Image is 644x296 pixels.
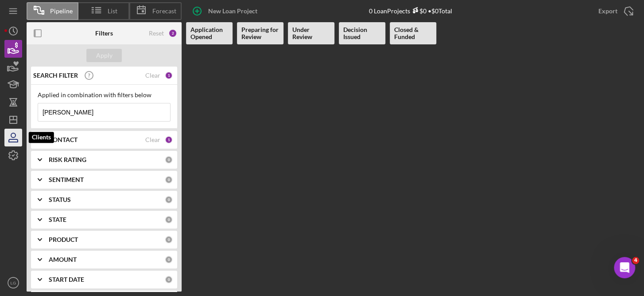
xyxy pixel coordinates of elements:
b: RISK RATING [49,156,86,163]
b: Preparing for Review [241,26,279,40]
div: New Loan Project [208,2,257,20]
div: 0 Loan Projects • $0 Total [369,7,452,15]
b: SENTIMENT [49,176,84,183]
b: AMOUNT [49,256,77,263]
button: New Loan Project [186,2,266,20]
div: 0 [165,196,173,204]
b: PRODUCT [49,236,78,243]
b: START DATE [49,276,84,283]
span: Forecast [152,8,176,15]
div: Reset [149,30,164,37]
div: 0 [165,256,173,264]
b: Decision Issued [343,26,381,40]
div: Clear [145,72,160,79]
b: SEARCH FILTER [33,72,78,79]
div: 1 [165,136,173,144]
div: Clear [145,136,160,143]
text: LG [11,280,16,285]
b: Under Review [292,26,330,40]
b: CONTACT [49,136,78,143]
span: 4 [632,257,639,264]
button: Apply [86,49,122,62]
b: STATUS [49,196,71,203]
div: $0 [410,7,427,15]
button: LG [4,274,22,292]
div: 1 [165,71,173,79]
div: Apply [96,49,113,62]
b: Filters [95,30,113,37]
div: 2 [168,29,177,38]
b: STATE [49,216,66,223]
span: List [108,8,117,15]
b: Closed & Funded [394,26,432,40]
span: Pipeline [50,8,73,15]
b: Application Opened [190,26,228,40]
div: Export [598,2,617,20]
div: Applied in combination with filters below [38,91,171,99]
div: 0 [165,216,173,224]
div: 0 [165,176,173,184]
iframe: Intercom live chat [614,257,635,278]
button: Export [590,2,640,20]
div: 0 [165,276,173,284]
div: 0 [165,156,173,164]
div: 0 [165,236,173,244]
